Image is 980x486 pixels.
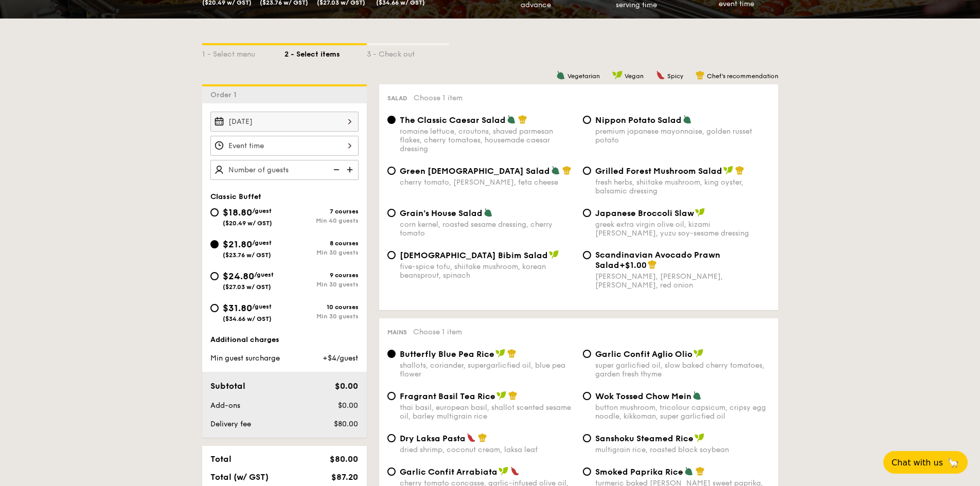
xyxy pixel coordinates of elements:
img: icon-vegan.f8ff3823.svg [695,208,705,217]
div: cherry tomato, [PERSON_NAME], feta cheese [400,178,575,187]
span: Vegan [625,73,644,80]
input: Japanese Broccoli Slawgreek extra virgin olive oil, kizami [PERSON_NAME], yuzu soy-sesame dressing [583,209,591,217]
div: Min 30 guests [284,281,359,288]
span: Sanshoku Steamed Rice [595,434,693,443]
img: icon-spicy.37a8142b.svg [656,70,665,80]
div: [PERSON_NAME], [PERSON_NAME], [PERSON_NAME], red onion [595,272,770,290]
div: 3 - Check out [367,45,449,60]
span: Dry Laksa Pasta [400,434,466,443]
img: icon-chef-hat.a58ddaea.svg [508,391,518,400]
input: The Classic Caesar Saladromaine lettuce, croutons, shaved parmesan flakes, cherry tomatoes, house... [387,116,396,124]
img: icon-reduce.1d2dbef1.svg [328,160,343,179]
input: Event time [210,136,359,156]
input: Nippon Potato Saladpremium japanese mayonnaise, golden russet potato [583,116,591,124]
span: Subtotal [210,381,245,391]
div: Min 30 guests [284,249,359,256]
div: dried shrimp, coconut cream, laksa leaf [400,445,575,454]
div: multigrain rice, roasted black soybean [595,445,770,454]
input: Number of guests [210,160,359,180]
span: Total [210,454,231,464]
input: Grilled Forest Mushroom Saladfresh herbs, shiitake mushroom, king oyster, balsamic dressing [583,167,591,175]
span: Order 1 [210,91,241,99]
img: icon-vegetarian.fe4039eb.svg [556,70,565,80]
img: icon-vegan.f8ff3823.svg [495,349,506,358]
span: $31.80 [223,302,252,314]
img: icon-vegetarian.fe4039eb.svg [507,115,516,124]
input: $21.80/guest($23.76 w/ GST)8 coursesMin 30 guests [210,240,219,248]
div: corn kernel, roasted sesame dressing, cherry tomato [400,220,575,238]
input: Fragrant Basil Tea Ricethai basil, european basil, shallot scented sesame oil, barley multigrain ... [387,392,396,400]
input: Smoked Paprika Riceturmeric baked [PERSON_NAME] sweet paprika, tri-colour capsicum [583,467,591,476]
img: icon-vegan.f8ff3823.svg [694,433,705,442]
div: 8 courses [284,240,359,247]
span: $24.80 [223,271,254,282]
span: ($34.66 w/ GST) [223,315,272,322]
span: The Classic Caesar Salad [400,115,506,125]
div: Additional charges [210,335,359,345]
span: 🦙 [947,457,959,469]
span: Garlic Confit Aglio Olio [595,349,692,359]
span: Japanese Broccoli Slaw [595,208,694,218]
span: ($20.49 w/ GST) [223,220,272,227]
span: Butterfly Blue Pea Rice [400,349,494,359]
span: Mains [387,329,407,336]
span: [DEMOGRAPHIC_DATA] Bibim Salad [400,250,548,260]
span: /guest [254,271,274,278]
div: 10 courses [284,303,359,311]
div: button mushroom, tricolour capsicum, cripsy egg noodle, kikkoman, super garlicfied oil [595,403,770,421]
div: romaine lettuce, croutons, shaved parmesan flakes, cherry tomatoes, housemade caesar dressing [400,127,575,153]
img: icon-chef-hat.a58ddaea.svg [648,260,657,269]
input: Event date [210,112,359,132]
input: Scandinavian Avocado Prawn Salad+$1.00[PERSON_NAME], [PERSON_NAME], [PERSON_NAME], red onion [583,251,591,259]
img: icon-vegetarian.fe4039eb.svg [484,208,493,217]
img: icon-chef-hat.a58ddaea.svg [507,349,516,358]
span: Classic Buffet [210,192,261,201]
input: Grain's House Saladcorn kernel, roasted sesame dressing, cherry tomato [387,209,396,217]
img: icon-vegetarian.fe4039eb.svg [683,115,692,124]
span: $87.20 [331,472,358,482]
div: premium japanese mayonnaise, golden russet potato [595,127,770,145]
span: Total (w/ GST) [210,472,269,482]
div: fresh herbs, shiitake mushroom, king oyster, balsamic dressing [595,178,770,195]
input: Dry Laksa Pastadried shrimp, coconut cream, laksa leaf [387,434,396,442]
img: icon-vegan.f8ff3823.svg [693,349,704,358]
span: Delivery fee [210,420,251,428]
img: icon-add.58712e84.svg [343,160,359,179]
input: Sanshoku Steamed Ricemultigrain rice, roasted black soybean [583,434,591,442]
img: icon-vegan.f8ff3823.svg [723,166,734,175]
img: icon-chef-hat.a58ddaea.svg [478,433,487,442]
img: icon-vegetarian.fe4039eb.svg [551,166,560,175]
span: $0.00 [335,381,358,391]
div: Min 30 guests [284,313,359,320]
div: shallots, coriander, supergarlicfied oil, blue pea flower [400,361,575,379]
input: Wok Tossed Chow Meinbutton mushroom, tricolour capsicum, cripsy egg noodle, kikkoman, super garli... [583,392,591,400]
button: Chat with us🦙 [883,451,968,474]
span: /guest [252,303,272,310]
img: icon-vegan.f8ff3823.svg [498,466,509,476]
input: $18.80/guest($20.49 w/ GST)7 coursesMin 40 guests [210,208,219,217]
div: 9 courses [284,272,359,279]
div: thai basil, european basil, shallot scented sesame oil, barley multigrain rice [400,403,575,421]
span: $80.00 [330,454,358,464]
img: icon-vegan.f8ff3823.svg [496,391,507,400]
span: Chat with us [892,458,943,467]
img: icon-vegetarian.fe4039eb.svg [692,391,702,400]
input: $31.80/guest($34.66 w/ GST)10 coursesMin 30 guests [210,304,219,312]
div: 1 - Select menu [202,45,284,60]
span: Grilled Forest Mushroom Salad [595,166,722,176]
span: $0.00 [338,401,358,410]
span: /guest [252,239,272,246]
span: ($23.76 w/ GST) [223,251,271,259]
img: icon-vegan.f8ff3823.svg [612,70,622,80]
img: icon-spicy.37a8142b.svg [510,466,520,476]
div: 2 - Select items [284,45,367,60]
span: Smoked Paprika Rice [595,467,683,477]
span: $18.80 [223,207,252,218]
img: icon-chef-hat.a58ddaea.svg [562,166,572,175]
img: icon-vegan.f8ff3823.svg [549,250,559,259]
span: $21.80 [223,239,252,250]
input: Garlic Confit Aglio Oliosuper garlicfied oil, slow baked cherry tomatoes, garden fresh thyme [583,350,591,358]
div: 7 courses [284,208,359,215]
span: /guest [252,207,272,214]
span: Nippon Potato Salad [595,115,682,125]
